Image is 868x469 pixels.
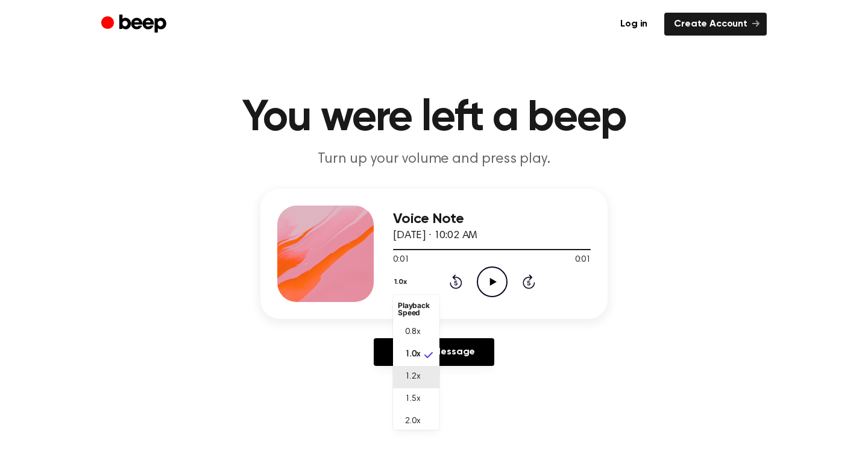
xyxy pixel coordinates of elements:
span: [DATE] · 10:02 AM [393,230,477,241]
span: 2.0x [405,415,420,428]
span: 1.0x [405,348,420,361]
ul: 1.0x [393,295,439,430]
a: Log in [611,13,657,36]
li: Playback Speed [393,297,439,321]
h1: You were left a beep [125,96,743,140]
h3: Voice Note [393,211,591,227]
span: 0.8x [405,326,420,339]
p: Turn up your volume and press play. [203,150,665,169]
a: Create Account [664,13,767,36]
button: 1.0x [393,272,412,292]
span: 0:01 [393,254,409,266]
a: Reply to Message [374,338,494,366]
span: 1.5x [405,393,420,406]
a: Beep [101,13,169,36]
span: 1.2x [405,371,420,383]
span: 0:01 [575,254,591,266]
